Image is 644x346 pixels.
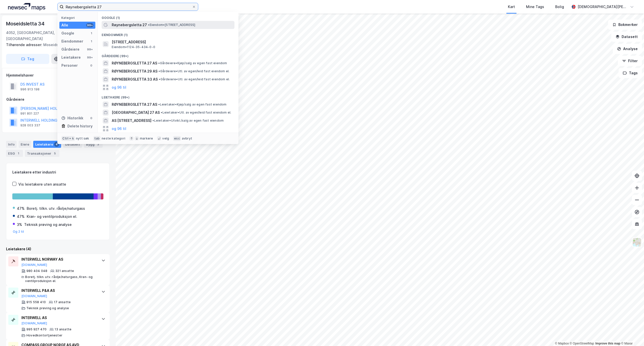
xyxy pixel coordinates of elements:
span: Leietaker • Utvikl./salg av egen fast eiendom [152,119,224,123]
div: 5 [52,151,57,156]
img: Z [632,237,642,247]
div: Boretj. tilkn. utv. råolje/naturgass, Kran- og ventilproduksjon el. [25,275,96,283]
span: Leietaker • Kjøp/salg av egen fast eiendom [158,102,226,107]
span: RØYNEBERGSLETTA 29 AS [112,68,157,74]
a: OpenStreetMap [570,342,594,345]
div: Google (1) [98,12,238,21]
div: 99+ [86,23,93,27]
div: Google [61,30,74,36]
div: Gårdeiere (99+) [98,50,238,59]
div: Gårdeiere [61,46,79,52]
div: 980 404 048 [26,269,47,273]
div: 13 ansatte [55,327,71,331]
span: RØYNEBERGSLETTA 27 AS [112,101,157,108]
div: 47% [17,214,25,220]
div: Hovedkontortjenester [26,333,62,337]
iframe: Chat Widget [619,322,644,346]
div: esc [173,136,181,141]
div: neste kategori [102,136,125,141]
div: 1 [16,151,21,156]
span: • [158,102,160,106]
button: Bokmerker [608,20,642,30]
div: Datasett [63,141,82,148]
span: Gårdeiere • Kjøp/salg av egen fast eiendom [158,61,227,65]
button: Filter [618,56,642,66]
a: Mapbox [555,342,569,345]
span: • [148,23,149,27]
div: Leietakere [33,141,61,148]
div: Bolig [555,4,564,10]
span: [STREET_ADDRESS] [112,39,232,45]
div: Eiendommer [61,38,83,44]
div: Teknisk prøving og analyse [26,306,69,310]
div: nytt søk [76,136,89,141]
div: Gårdeiere [6,96,109,102]
div: markere [140,136,153,141]
div: 991 801 227 [20,112,39,116]
div: 4052, [GEOGRAPHIC_DATA], [GEOGRAPHIC_DATA] [6,30,88,42]
div: 17 ansatte [54,300,71,304]
div: Boretj. tilkn. utv. råolje/naturgass [27,205,85,212]
span: Røynebergsletta 27 [112,22,147,28]
div: Kontrollprogram for chat [619,322,644,346]
img: logo.a4113a55bc3d86da70a041830d287a7e.svg [8,3,45,11]
button: [DOMAIN_NAME] [21,321,47,325]
button: og 96 til [112,126,126,132]
span: Leietaker • Utl. av egen/leid fast eiendom el. [161,111,231,115]
span: • [152,119,154,122]
div: Teknisk prøving og analyse [24,222,72,228]
div: Info [6,141,17,148]
div: 3 [96,142,101,147]
div: Transaksjoner [25,150,59,157]
div: 3% [17,222,22,228]
div: Eiendommer (1) [98,29,238,38]
div: 0 [89,63,93,67]
div: Leietakere etter industri [12,169,103,175]
button: Datasett [611,32,642,42]
button: [DOMAIN_NAME] [21,263,47,267]
span: [GEOGRAPHIC_DATA] 27 AS [112,110,160,116]
div: Vis leietakere uten ansatte [18,181,66,187]
span: • [159,77,160,81]
div: Leietakere (99+) [98,91,238,100]
div: 321 ansatte [55,269,74,273]
div: ESG [6,150,23,157]
button: Analyse [613,44,642,54]
div: Eiere [19,141,31,148]
input: Søk på adresse, matrikkel, gårdeiere, leietakere eller personer [64,3,192,11]
span: Tilhørende adresser: [6,43,43,47]
span: Gårdeiere • Utl. av egen/leid fast eiendom el. [158,69,229,73]
span: Gårdeiere • Utl. av egen/leid fast eiendom el. [159,77,230,81]
div: Ctrl + k [61,136,75,141]
div: avbryt [182,136,192,141]
div: velg [162,136,169,141]
button: Tag [6,54,49,64]
div: Kran- og ventilproduksjon el. [27,214,77,220]
span: AS [STREET_ADDRESS] [112,118,151,124]
div: 47% [17,205,25,212]
div: Kart [508,4,515,10]
div: Leietakere [61,54,81,60]
div: Alle [61,22,68,28]
div: INTERWELL AS [21,315,96,321]
span: Eiendom • 1124-35-434-0-0 [112,45,155,49]
div: INTERWELL NORWAY AS [21,256,96,262]
div: Leietakere (4) [6,246,110,252]
button: Og 2 til [13,230,24,234]
div: 996 913 198 [20,87,39,91]
a: Improve this map [595,342,620,345]
div: 995 927 470 [26,327,47,331]
div: 1 [89,39,93,43]
span: • [161,111,162,114]
span: • [158,61,160,65]
span: RØYNEBERGSLETTA 27 AS [112,60,157,66]
button: Tags [619,68,642,78]
span: RØYNEBERGSLETTA 33 AS [112,76,158,82]
div: 99+ [86,47,93,51]
div: Moseidsletta 32 [6,42,106,48]
div: Delete history [67,123,93,129]
div: 0 [89,116,93,120]
div: 4 [54,142,59,147]
div: 99+ [86,55,93,59]
div: tab [93,136,101,141]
